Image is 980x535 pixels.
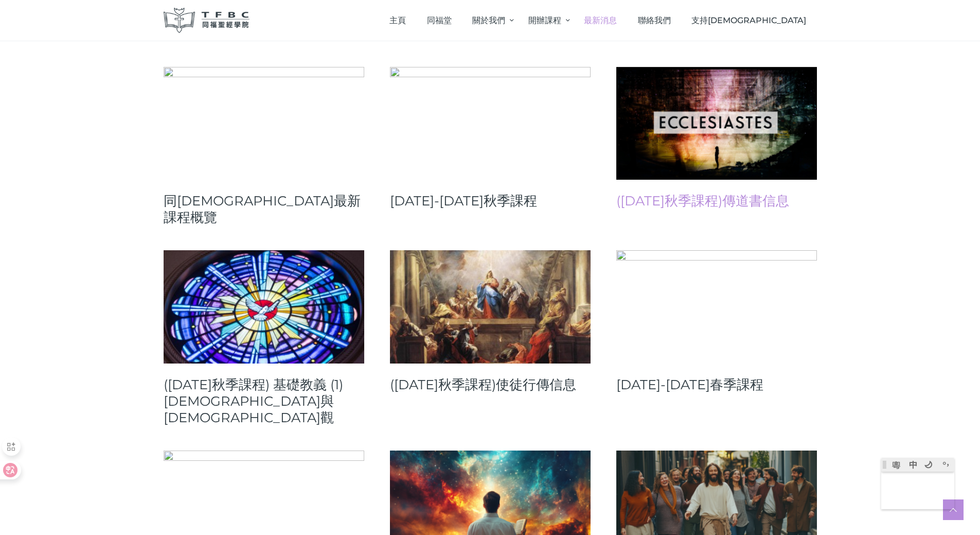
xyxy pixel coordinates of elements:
a: 關於我們 [462,5,518,36]
a: Scroll to top [943,499,964,520]
a: [DATE]-[DATE]春季課程 [616,376,817,393]
a: ([DATE]秋季課程) 基礎教義 (1) [DEMOGRAPHIC_DATA]與[DEMOGRAPHIC_DATA]觀 [164,376,364,426]
a: 同[DEMOGRAPHIC_DATA]最新課程概覽 [164,193,364,226]
span: 支持[DEMOGRAPHIC_DATA] [691,15,806,25]
span: 聯絡我們 [638,15,671,25]
a: ([DATE]秋季課程)使徒行傳信息 [390,376,591,393]
a: 主頁 [379,5,417,36]
span: 最新消息 [584,15,617,25]
span: 同福堂 [427,15,452,25]
a: 聯絡我們 [627,5,681,36]
span: 開辦課程 [528,15,561,25]
a: [DATE]-[DATE]秋季課程 [390,193,591,209]
span: 主頁 [389,15,406,25]
a: 最新消息 [574,5,628,36]
a: ([DATE]秋季課程)傳道書信息 [616,193,817,209]
a: 支持[DEMOGRAPHIC_DATA] [681,5,817,36]
a: 開辦課程 [518,5,573,36]
a: 同福堂 [416,5,462,36]
img: 同福聖經學院 TFBC [164,8,250,33]
span: 關於我們 [472,15,505,25]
